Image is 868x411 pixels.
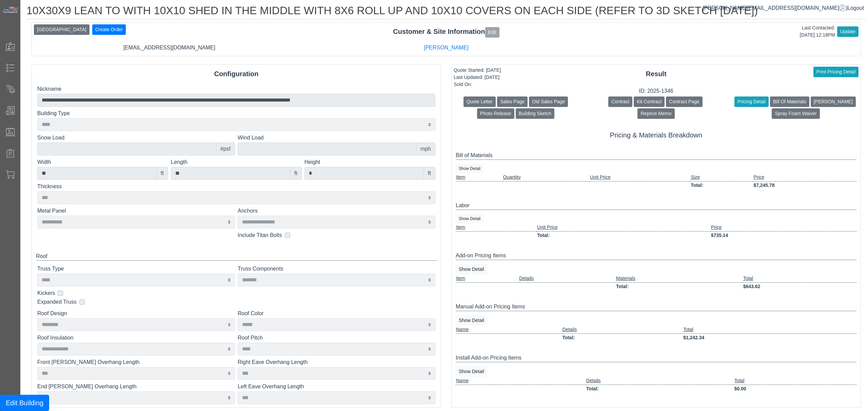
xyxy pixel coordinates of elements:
button: Old Sales Page [529,96,568,107]
button: Building Sketch [516,108,555,119]
label: Snow Load [37,134,235,142]
td: $7,245.78 [753,181,856,189]
button: Show Detail [456,164,484,173]
label: Width [37,158,168,166]
button: Print Pricing Detail [813,67,859,77]
td: Total: [616,282,743,290]
div: Add-on Pricing Items [456,252,856,260]
button: Sales Page [497,96,528,107]
label: Roof Design [37,309,235,318]
button: Quote Letter [463,96,496,107]
td: Total: [537,231,711,239]
td: Item [456,173,503,181]
img: Metals Direct Inc Logo [2,6,19,14]
label: Thickness [37,182,435,191]
div: Quote Started: [DATE] [454,67,501,74]
button: Edit [485,27,499,38]
label: End [PERSON_NAME] Overhang Length [37,383,235,391]
td: Price [753,173,856,181]
td: Unit Price [590,173,690,181]
button: Spray Foam Waiver [772,108,820,119]
div: Labor [456,201,856,210]
button: Show Detail [456,264,487,275]
div: Last Updated: [DATE] [454,74,501,81]
td: Total [743,275,856,283]
label: Expanded Truss [37,298,77,306]
div: Bill of Materials [456,151,856,160]
h1: 10X30X9 LEAN TO WITH 10X10 SHED IN THE MIDDLE WITH 8X6 ROLL UP AND 10X10 COVERS ON EACH SIDE (REF... [26,4,866,19]
label: Height [304,158,435,166]
button: Photo Release [477,108,514,119]
div: ft [290,167,302,180]
label: Length [171,158,302,166]
div: Manual Add-on Pricing Items [456,303,856,311]
td: $735.14 [711,231,856,239]
button: Show Detail [456,315,487,326]
label: Roof Insulation [37,334,235,342]
td: Name [456,326,562,334]
div: | [703,4,864,12]
td: Materials [616,275,743,283]
button: Kit Contract [634,96,665,107]
td: Item [456,223,537,232]
div: Sold On: [454,81,501,88]
button: Bill Of Materials [770,96,809,107]
td: Total: [562,333,683,342]
div: Install Add-on Pricing Items [456,354,856,362]
button: Update [837,26,859,37]
td: Details [519,275,616,283]
a: [PERSON_NAME] [424,45,469,50]
td: Size [690,173,753,181]
label: Right Eave Overhang Length [238,358,435,366]
label: Nickname [37,85,435,93]
label: Roof Pitch [238,334,435,342]
button: Pricing Detail [734,96,768,107]
div: ft [156,167,168,180]
div: [EMAIL_ADDRESS][DOMAIN_NAME] [31,44,308,52]
td: Price [711,223,856,232]
td: Total [683,326,856,334]
td: Total: [690,181,753,189]
div: Configuration [32,69,441,79]
span: Logout [847,5,864,11]
div: mph [416,143,435,155]
label: Anchors [238,207,435,215]
label: Roof Color [238,309,435,318]
td: Item [456,275,519,283]
div: Last Contacted: [DATE] 12:18PM [800,24,835,39]
td: $643.62 [743,282,856,290]
td: Details [562,326,683,334]
label: Metal Panel [37,207,235,215]
button: Contract Page [666,96,703,107]
td: Details [586,377,734,385]
label: Kickers [37,289,55,297]
td: Unit Price [537,223,711,232]
button: [GEOGRAPHIC_DATA] [34,24,90,35]
label: Left Eave Overhang Length [238,383,435,391]
button: Create Order [92,24,126,35]
label: Building Type [37,109,435,117]
label: Truss Components [238,265,435,273]
label: Include Titan Bolts [238,231,282,239]
div: ft [423,167,435,180]
label: Wind Load [238,134,435,142]
label: Front [PERSON_NAME] Overhang Length [37,358,235,366]
a: [PERSON_NAME][EMAIL_ADDRESS][DOMAIN_NAME] [703,5,846,11]
div: Result [452,69,861,79]
div: ID: 2025-1346 [452,87,861,95]
label: Truss Type [37,265,235,273]
td: Name [456,377,586,385]
button: Contract [608,96,632,107]
div: Roof [36,252,437,261]
td: $1,242.34 [683,333,856,342]
button: [PERSON_NAME] [811,96,856,107]
td: $0.00 [734,385,856,393]
td: Quantity [503,173,590,181]
button: Show Detail [456,366,487,377]
h5: Pricing & Materials Breakdown [456,131,856,139]
td: Total: [586,385,734,393]
button: Reprice Memo [637,108,674,119]
button: Show Detail [456,214,484,223]
div: #psf [216,143,235,155]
